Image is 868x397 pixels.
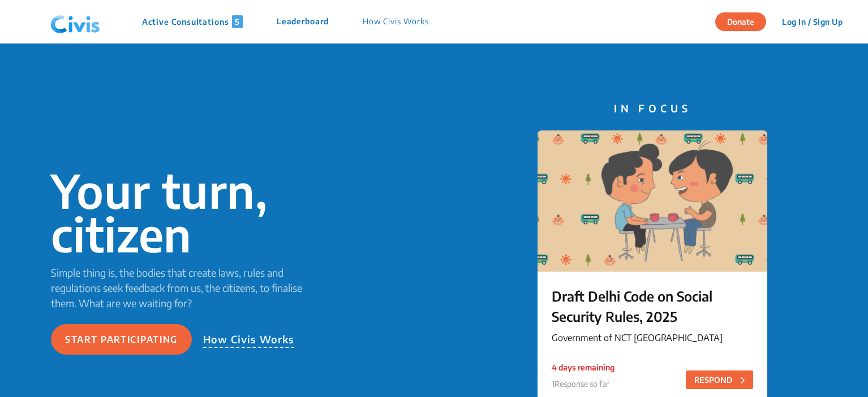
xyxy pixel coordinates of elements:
[51,169,319,256] p: Your turn, citizen
[686,370,753,389] button: RESPOND
[46,5,105,39] img: navlogo.png
[715,12,766,31] button: Donate
[277,15,329,28] p: Leaderboard
[363,15,429,28] p: How Civis Works
[552,286,753,326] p: Draft Delhi Code on Social Security Rules, 2025
[51,324,192,355] button: Start participating
[203,331,295,348] p: How Civis Works
[538,101,767,116] p: IN FOCUS
[775,13,850,30] button: Log In / Sign Up
[555,379,609,389] span: Response so far
[552,331,753,344] p: Government of NCT [GEOGRAPHIC_DATA]
[142,15,243,28] p: Active Consultations
[232,15,243,28] span: 5
[552,361,615,373] p: 4 days remaining
[552,378,615,390] p: 1
[715,15,775,27] a: Donate
[51,265,319,311] p: Simple thing is, the bodies that create laws, rules and regulations seek feedback from us, the ci...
